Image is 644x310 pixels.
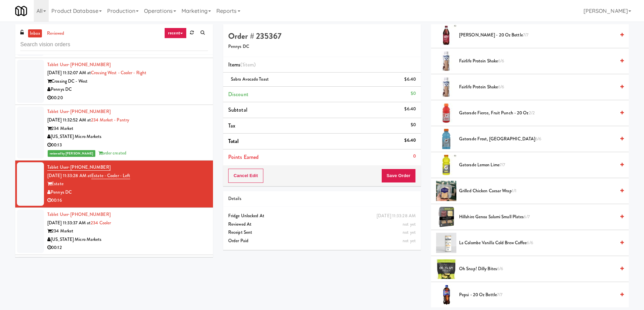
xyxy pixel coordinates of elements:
[91,69,146,76] a: Crossing West - Cooler - Right
[498,84,504,90] span: 6/6
[47,244,208,252] div: 00:12
[68,164,111,170] span: · [PHONE_NUMBER]
[459,291,615,299] span: Pepsi - 20 oz bottle
[47,85,208,94] div: Pennys DC
[15,58,213,105] li: Tablet User· [PHONE_NUMBER][DATE] 11:32:07 AM atCrossing West - Cooler - RightCrossing DC - WestP...
[459,187,615,195] span: Grilled Chicken Caesar Wrap
[456,135,624,143] div: Gatorade Frost, [GEOGRAPHIC_DATA]6/6
[459,213,615,221] span: Hillshire Genoa Salami Small Plates
[28,29,42,38] a: inbox
[91,117,129,123] a: 234 Market - Pantry
[244,61,254,68] ng-pluralize: item
[500,162,505,168] span: 7/7
[456,239,624,247] div: La Colombe Vanilla Cold Brew Coffee6/6
[47,227,208,235] div: 234 Market
[456,291,624,299] div: Pepsi - 20 oz bottle7/7
[228,137,239,145] span: Total
[47,235,208,244] div: [US_STATE] Micro Markets
[456,31,624,39] div: [PERSON_NAME] - 20 oz Bottle7/7
[413,152,416,161] div: 0
[47,164,111,171] a: Tablet User· [PHONE_NUMBER]
[231,76,269,82] span: Sabra Avocado Toast
[47,180,208,188] div: Estate
[47,220,91,226] span: [DATE] 11:33:37 AM at
[456,213,624,221] div: Hillshire Genoa Salami Small Plates6/7
[68,211,111,218] span: · [PHONE_NUMBER]
[228,122,235,130] span: Tax
[45,29,66,38] a: reviewed
[456,109,624,117] div: Gatorade Fierce, Fruit Punch - 20 oz2/2
[47,133,208,141] div: [US_STATE] Micro Markets
[47,69,91,76] span: [DATE] 11:32:07 AM at
[15,161,213,208] li: Tablet User· [PHONE_NUMBER][DATE] 11:33:28 AM atEstate - Cooler - LeftEstatePennys DC00:16
[15,208,213,255] li: Tablet User· [PHONE_NUMBER][DATE] 11:33:37 AM at234 Cooler234 Market[US_STATE] Micro Markets00:12
[459,31,615,39] span: [PERSON_NAME] - 20 oz Bottle
[91,220,111,226] a: 234 Cooler
[68,61,111,68] span: · [PHONE_NUMBER]
[228,44,416,49] h5: Pennys DC
[47,108,111,115] a: Tablet User· [PHONE_NUMBER]
[497,265,503,272] span: 6/6
[228,220,416,229] div: Reviewed At
[48,150,95,157] span: reviewed by [PERSON_NAME]
[68,108,111,115] span: · [PHONE_NUMBER]
[456,187,624,195] div: Grilled Chicken Caesar Wrap1/1
[459,57,615,65] span: Fairlife Protein Shake
[47,94,208,102] div: 00:20
[228,228,416,237] div: Receipt Sent
[456,265,624,273] div: Oh Snap! Dilly Bites6/6
[228,169,263,183] button: Cancel Edit
[411,89,416,98] div: $0
[15,5,27,17] img: Micromart
[403,229,416,235] span: not yet
[20,38,208,51] input: Search vision orders
[459,135,615,143] span: Gatorade Frost, [GEOGRAPHIC_DATA]
[403,237,416,244] span: not yet
[498,58,504,64] span: 6/6
[228,106,247,114] span: Subtotal
[228,195,416,203] div: Details
[459,109,615,117] span: Gatorade Fierce, Fruit Punch - 20 oz
[98,150,126,156] span: order created
[459,265,615,273] span: Oh Snap! Dilly Bites
[164,28,187,38] a: recent
[47,188,208,197] div: Pennys DC
[228,90,248,98] span: Discount
[47,196,208,205] div: 00:16
[527,239,533,246] span: 6/6
[404,75,416,84] div: $6.40
[228,153,259,161] span: Points Earned
[535,136,541,142] span: 6/6
[228,61,256,68] span: Items
[47,141,208,149] div: 00:13
[91,172,130,179] a: Estate - Cooler - Left
[15,255,213,302] li: Tablet User· [PHONE_NUMBER][DATE] 11:34:26 AM at399 Fremont - Cooler[STREET_ADDRESS]MAC Vending [...
[15,105,213,161] li: Tablet User· [PHONE_NUMBER][DATE] 11:32:52 AM at234 Market - Pantry234 Market[US_STATE] Micro Mar...
[459,161,615,169] span: Gatorade Lemon Lime
[47,211,111,218] a: Tablet User· [PHONE_NUMBER]
[404,105,416,113] div: $6.40
[47,117,91,123] span: [DATE] 11:32:52 AM at
[240,61,256,68] span: (1 )
[47,77,208,86] div: Crossing DC - West
[228,212,416,220] div: Fridge Unlocked At
[523,32,528,38] span: 7/7
[228,32,416,40] h4: Order # 235367
[456,161,624,169] div: Gatorade Lemon Lime7/7
[47,172,91,179] span: [DATE] 11:33:28 AM at
[459,239,615,247] span: La Colombe Vanilla Cold Brew Coffee
[411,121,416,129] div: $0
[47,124,208,133] div: 234 Market
[47,61,111,68] a: Tablet User· [PHONE_NUMBER]
[459,83,615,91] span: Fairlife Protein Shake
[456,83,624,91] div: Fairlife Protein Shake6/6
[381,169,416,183] button: Save Order
[404,136,416,145] div: $6.40
[403,221,416,227] span: not yet
[377,212,416,220] div: [DATE] 11:33:28 AM
[512,188,517,194] span: 1/1
[497,291,502,298] span: 7/7
[228,237,416,245] div: Order Paid
[456,57,624,65] div: Fairlife Protein Shake6/6
[524,214,529,220] span: 6/7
